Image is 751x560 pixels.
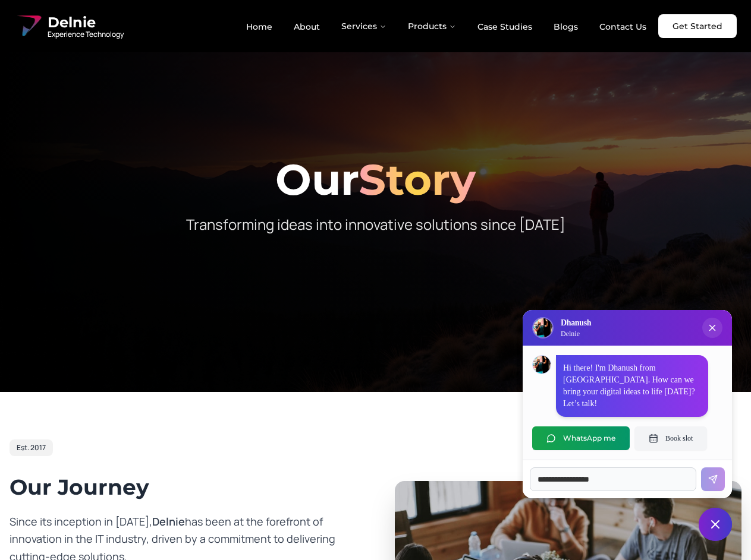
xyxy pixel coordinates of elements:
button: WhatsApp me [532,426,630,450]
h3: Dhanush [561,317,591,329]
h1: Our [10,158,741,201]
img: Delnie Logo [533,318,552,337]
a: About [284,17,329,37]
span: Delnie [152,514,185,529]
span: Est. 2017 [17,443,46,453]
a: Home [237,17,282,37]
button: Close chat [699,508,732,541]
button: Close chat popup [702,318,722,338]
button: Services [332,14,396,38]
p: Hi there! I'm Dhanush from [GEOGRAPHIC_DATA]. How can we bring your digital ideas to life [DATE]?... [563,362,701,410]
button: Products [398,14,466,38]
img: Dhanush [533,356,551,374]
a: Blogs [544,17,587,37]
a: Contact Us [590,17,656,37]
a: Case Studies [468,17,542,37]
img: Delnie Logo [14,12,43,40]
span: Delnie [48,13,124,32]
h2: Our Journey [10,475,357,499]
span: Experience Technology [48,30,124,39]
button: Book slot [634,426,707,450]
a: Get Started [658,14,737,38]
a: Delnie Logo Full [14,12,124,40]
nav: Main [237,14,656,38]
p: Transforming ideas into innovative solutions since [DATE] [147,215,604,234]
p: Delnie [561,329,591,338]
span: Story [359,153,476,205]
